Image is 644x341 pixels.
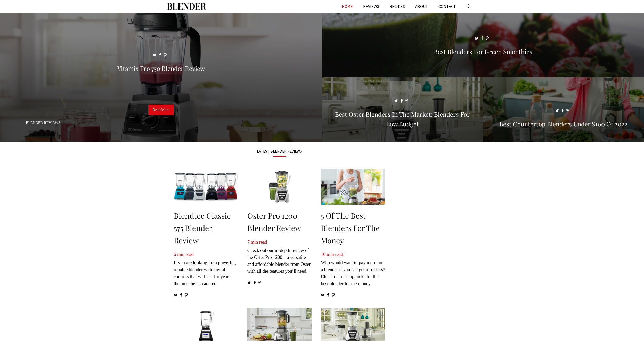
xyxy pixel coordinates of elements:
[148,105,174,115] a: Read More
[174,149,385,153] h3: LATEST BLENDER REVIEWS
[247,239,312,275] p: Check out our in-depth review of the Oster Pro 1200—a versatile and affordable blender from Oster...
[174,251,238,287] p: If you are looking for a powerful, reliable blender with digital controls that will last for year...
[321,252,325,257] span: 10
[177,252,193,257] span: min read
[400,149,469,304] iframe: Advertisement
[321,210,380,245] a: 5 of the Best Blenders for the Money
[174,169,238,205] img: Blendtec Classic 575 Blender Review
[483,135,644,141] a: Best Countertop Blenders Under $100 of 2022
[322,135,483,141] a: Best Oster Blenders in the Market: Blenders for Low Budget
[26,121,60,125] a: Blender Reviews
[174,252,176,257] span: 6
[247,169,312,205] img: Oster Pro 1200 Blender Review
[327,252,343,257] span: min read
[321,169,385,205] img: 5 of the Best Blenders for the Money
[247,240,250,245] span: 7
[174,210,231,245] a: Blendtec Classic 575 Blender Review
[321,251,385,287] p: Who would want to pay more for a blender if you can get it for less? Check out our top picks for ...
[247,210,301,233] a: Oster Pro 1200 Blender Review
[251,240,267,245] span: min read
